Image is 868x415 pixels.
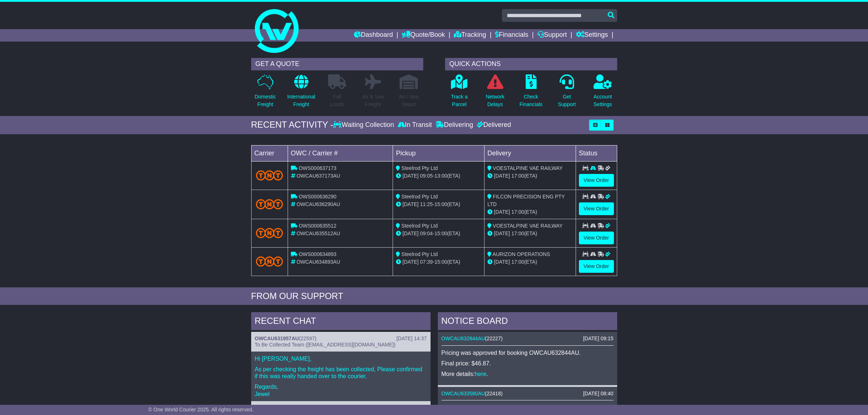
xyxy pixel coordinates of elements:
span: OWS000637173 [299,165,336,171]
img: TNT_Domestic.png [256,199,283,209]
span: 09:04 [420,230,433,236]
a: Support [537,29,567,42]
span: To Be Collected Team ([EMAIL_ADDRESS][DOMAIN_NAME]) [255,342,396,348]
div: ( ) [441,391,614,397]
a: Tracking [454,29,486,42]
a: InternationalFreight [287,74,316,112]
div: NOTICE BOARD [438,312,617,332]
span: 17:00 [511,230,524,236]
span: 17:00 [511,209,524,215]
p: Regards, Jewel [255,383,427,397]
a: AccountSettings [593,74,612,112]
div: (ETA) [487,172,573,180]
span: AURIZON OPERATIONS [493,251,550,257]
td: OWC / Carrier # [288,145,393,161]
p: Check Financials [519,93,542,108]
div: ( ) [441,336,614,342]
div: (ETA) [487,208,573,216]
span: FILCON PRECISION ENG PTY LTD [487,194,565,207]
td: Carrier [251,145,288,161]
span: [DATE] [494,259,510,265]
span: © One World Courier 2025. All rights reserved. [148,407,254,412]
span: [DATE] [402,201,419,207]
div: ( ) [255,336,427,342]
span: Steelrod Pty Ltd [401,223,438,229]
a: GetSupport [557,74,576,112]
p: As per checking the freight has been collected, Please confirmed if this was really handed over t... [255,366,427,380]
p: Get Support [558,93,576,108]
span: OWCAU637173AU [296,173,340,179]
div: GET A QUOTE [251,58,423,70]
div: - (ETA) [396,230,481,237]
img: TNT_Domestic.png [256,228,283,238]
span: Steelrod Pty Ltd [401,194,438,199]
span: 17:00 [511,173,524,179]
span: OWS000635512 [299,223,336,229]
a: View Order [579,174,614,187]
div: (ETA) [487,258,573,266]
span: 17:00 [511,259,524,265]
a: Settings [576,29,608,42]
p: Full Loads [328,93,346,108]
span: 15:00 [435,230,447,236]
p: International Freight [287,93,315,108]
span: 22227 [487,336,501,341]
a: OWCAU631957AU [255,336,299,341]
a: NetworkDelays [485,74,505,112]
div: [DATE] 09:15 [583,336,613,342]
div: FROM OUR SUPPORT [251,291,617,302]
div: QUICK ACTIONS [445,58,617,70]
p: Pricing was approved for booking OWCAU633580AU. [441,404,614,411]
span: [DATE] [494,230,510,236]
span: OWCAU635512AU [296,230,340,236]
div: Delivered [475,121,511,129]
a: CheckFinancials [519,74,543,112]
a: View Order [579,232,614,244]
span: 15:00 [435,201,447,207]
p: More details: . [441,371,614,377]
img: TNT_Domestic.png [256,256,283,266]
span: [DATE] [402,173,419,179]
div: [DATE] 08:40 [583,391,613,397]
img: TNT_Domestic.png [256,170,283,180]
span: [DATE] [494,209,510,215]
a: here [475,371,486,377]
p: Account Settings [593,93,612,108]
div: Waiting Collection [333,121,396,129]
a: View Order [579,202,614,215]
span: 22418 [487,391,501,396]
span: 07:39 [420,259,433,265]
span: VOESTALPINE VAE RAILWAY [493,165,563,171]
a: Dashboard [354,29,393,42]
span: Steelrod Pty Ltd [401,165,438,171]
span: OWCAU634893AU [296,259,340,265]
p: Pricing was approved for booking OWCAU632844AU. [441,349,614,356]
a: Quote/Book [402,29,445,42]
div: In Transit [396,121,434,129]
a: DomesticFreight [254,74,276,112]
p: Domestic Freight [254,93,276,108]
p: Air / Sea Depot [399,93,419,108]
div: - (ETA) [396,201,481,208]
span: 13:00 [435,173,447,179]
a: OWCAU632844AU [441,336,485,341]
span: OWS000636290 [299,194,336,199]
div: - (ETA) [396,172,481,180]
p: Track a Parcel [451,93,468,108]
td: Status [576,145,617,161]
span: 15:00 [435,259,447,265]
div: RECENT CHAT [251,312,431,332]
span: VOESTALPINE VAE RAILWAY [493,223,563,229]
p: Hi [PERSON_NAME], [255,355,427,362]
span: OWS000634893 [299,251,336,257]
a: Track aParcel [451,74,468,112]
span: 11:25 [420,201,433,207]
span: Steelrod Pty Ltd [401,251,438,257]
span: 22597 [301,336,315,341]
p: Final price: $46.87. [441,360,614,367]
a: Financials [495,29,528,42]
span: [DATE] [402,259,419,265]
span: OWCAU636290AU [296,201,340,207]
div: - (ETA) [396,258,481,266]
td: Delivery [484,145,576,161]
